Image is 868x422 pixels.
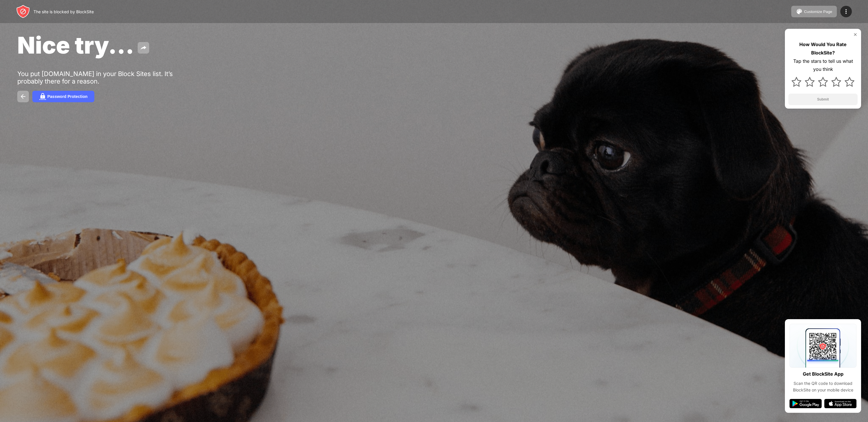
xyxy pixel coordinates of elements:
[788,40,858,57] div: How Would You Rate BlockSite?
[803,370,843,378] div: Get BlockSite App
[788,94,858,105] button: Submit
[20,93,27,100] img: back.svg
[845,77,854,87] img: star.svg
[804,10,832,14] div: Customize Page
[33,9,94,14] div: The site is blocked by BlockSite
[805,77,815,87] img: star.svg
[792,77,801,87] img: star.svg
[790,399,822,408] img: google-play.svg
[831,77,841,87] img: star.svg
[140,44,147,51] img: share.svg
[32,91,94,102] button: Password Protection
[791,6,837,17] button: Customize Page
[790,380,856,393] div: Scan the QR code to download BlockSite on your mobile device
[16,5,30,18] img: header-logo.svg
[796,8,803,15] img: pallet.svg
[47,94,87,99] div: Password Protection
[788,57,858,74] div: Tap the stars to tell us what you think
[818,77,828,87] img: star.svg
[17,31,134,59] span: Nice try...
[853,32,858,37] img: rate-us-close.svg
[17,349,154,415] iframe: Banner
[843,8,850,15] img: menu-icon.svg
[824,399,856,408] img: app-store.svg
[17,70,196,85] div: You put [DOMAIN_NAME] in your Block Sites list. It’s probably there for a reason.
[790,324,856,368] img: qrcode.svg
[39,93,46,100] img: password.svg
